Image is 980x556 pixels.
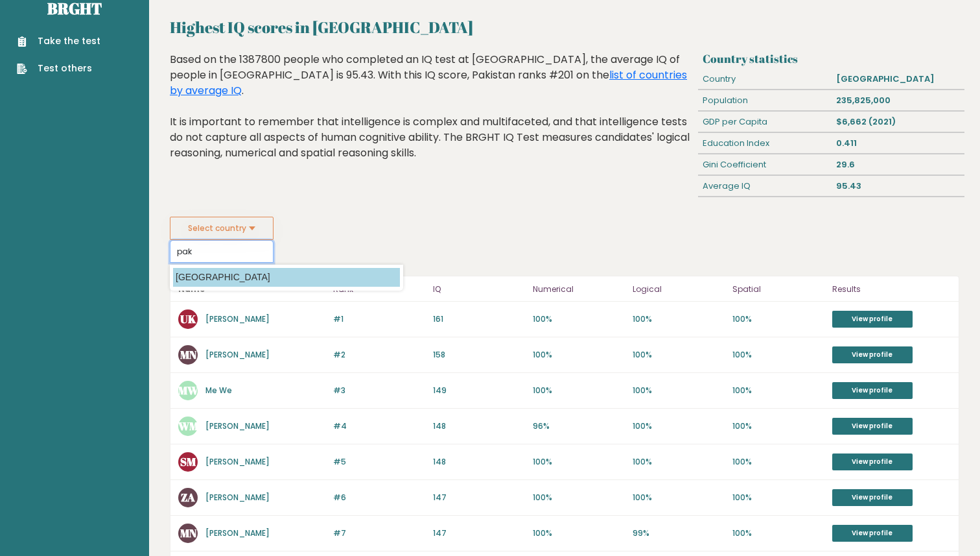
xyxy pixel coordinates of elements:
text: ZA [181,490,195,505]
option: [GEOGRAPHIC_DATA] [173,268,400,287]
p: 100% [533,527,625,539]
p: 148 [433,420,525,432]
p: 100% [533,349,625,361]
p: 100% [732,456,824,468]
a: View profile [832,525,913,542]
a: [PERSON_NAME] [205,313,270,324]
p: 147 [433,527,525,539]
a: View profile [832,311,913,328]
p: 158 [433,349,525,361]
text: SM [180,454,196,469]
p: #1 [333,313,425,325]
text: WM [178,418,199,433]
p: #6 [333,492,425,503]
text: MN [180,526,197,540]
div: 95.43 [831,176,964,197]
p: 100% [732,527,824,539]
div: Average IQ [698,176,832,197]
p: 100% [533,456,625,468]
p: #7 [333,527,425,539]
div: 235,825,000 [831,90,964,111]
p: 100% [633,456,725,468]
text: MW [178,383,199,398]
p: Spatial [732,282,824,297]
a: View profile [832,418,913,435]
a: View profile [832,346,913,363]
p: IQ [433,282,525,297]
p: 148 [433,456,525,468]
p: 147 [433,492,525,503]
p: 96% [533,420,625,432]
a: Test others [17,62,100,75]
a: View profile [832,489,913,506]
a: [PERSON_NAME] [205,349,270,360]
div: Education Index [698,133,832,154]
p: 100% [533,492,625,503]
button: Select country [170,217,274,240]
h3: Country statistics [703,52,959,66]
div: [GEOGRAPHIC_DATA] [831,69,964,90]
p: 100% [633,385,725,396]
p: Results [832,282,951,297]
p: #5 [333,456,425,468]
p: 100% [633,313,725,325]
div: Country [698,69,832,90]
a: View profile [832,453,913,470]
p: #2 [333,349,425,361]
div: Population [698,90,832,111]
div: 29.6 [831,154,964,175]
div: Based on the 1387800 people who completed an IQ test at [GEOGRAPHIC_DATA], the average IQ of peop... [170,52,693,180]
a: [PERSON_NAME] [205,527,270,538]
p: 100% [533,385,625,396]
a: Take the test [17,34,100,48]
div: Gini Coefficient [698,154,832,175]
text: MN [180,347,197,362]
a: [PERSON_NAME] [205,492,270,503]
p: 100% [633,349,725,361]
p: 99% [633,527,725,539]
p: 100% [633,492,725,503]
p: 161 [433,313,525,325]
a: list of countries by average IQ [170,67,687,98]
a: Me We [205,385,232,396]
p: 100% [732,349,824,361]
p: 100% [732,420,824,432]
a: [PERSON_NAME] [205,456,270,467]
p: 100% [732,385,824,396]
p: 100% [732,313,824,325]
div: $6,662 (2021) [831,112,964,132]
p: 100% [732,492,824,503]
p: Numerical [533,282,625,297]
h2: Highest IQ scores in [GEOGRAPHIC_DATA] [170,16,959,39]
p: #4 [333,420,425,432]
input: Select your country [170,240,274,263]
p: 100% [633,420,725,432]
p: Logical [633,282,725,297]
p: #3 [333,385,425,396]
a: [PERSON_NAME] [205,420,270,431]
div: 0.411 [831,133,964,154]
p: 100% [533,313,625,325]
div: GDP per Capita [698,112,832,132]
p: 149 [433,385,525,396]
a: View profile [832,382,913,399]
text: UK [180,311,196,326]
